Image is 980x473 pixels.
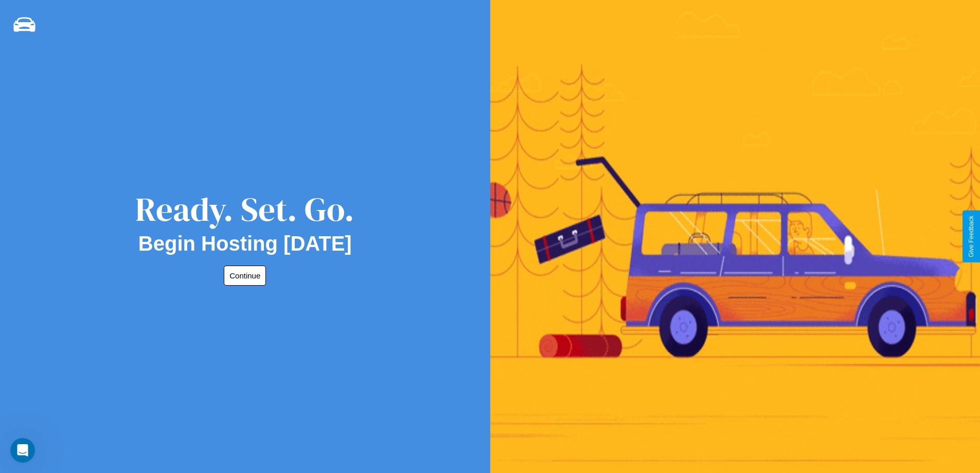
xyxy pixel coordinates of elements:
iframe: Intercom live chat [10,438,35,463]
h2: Begin Hosting [DATE] [138,232,352,255]
div: Ready. Set. Go. [135,186,354,232]
div: Give Feedback [968,216,975,257]
button: Continue [224,266,266,286]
